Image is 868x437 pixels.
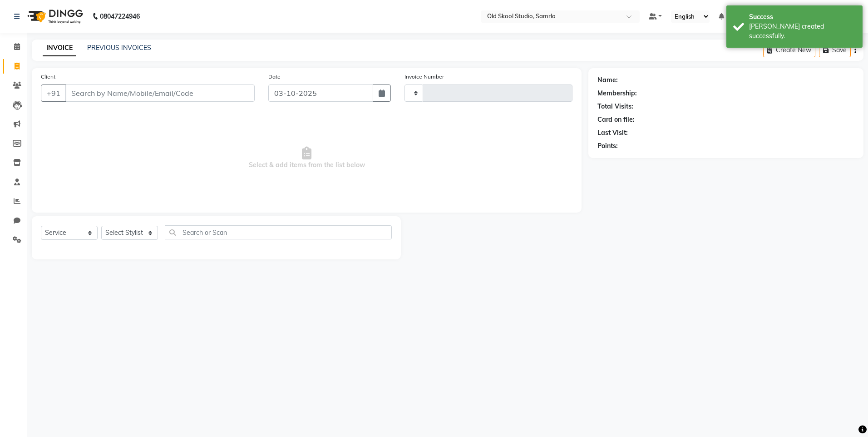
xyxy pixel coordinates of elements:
span: Select & add items from the list below [41,113,572,204]
button: Save [819,43,851,57]
label: Date [268,73,281,81]
input: Search or Scan [165,225,392,239]
a: INVOICE [43,40,76,56]
a: PREVIOUS INVOICES [87,44,151,52]
div: Total Visits: [597,102,633,111]
div: Name: [597,75,618,85]
div: Success [749,12,856,22]
div: Last Visit: [597,128,628,138]
div: Bill created successfully. [749,22,856,41]
label: Client [41,73,55,81]
div: Card on file: [597,115,635,124]
div: Points: [597,141,618,151]
button: +91 [41,84,66,102]
img: logo [23,4,85,29]
input: Search by Name/Mobile/Email/Code [65,84,255,102]
div: Membership: [597,89,637,98]
button: Create New [763,43,815,57]
b: 08047224946 [100,4,140,29]
label: Invoice Number [404,73,444,81]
